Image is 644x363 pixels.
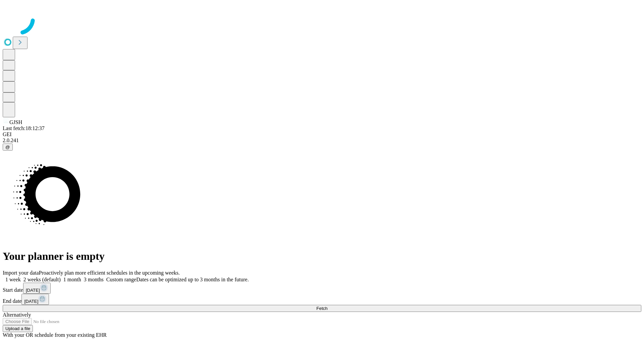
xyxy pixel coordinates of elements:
[3,250,641,263] h1: Your planner is empty
[106,277,136,282] span: Custom range
[39,270,180,276] span: Proactively plan more efficient schedules in the upcoming weeks.
[24,299,38,304] span: [DATE]
[21,294,49,305] button: [DATE]
[3,294,641,305] div: End date
[3,125,45,131] span: Last fetch: 18:12:37
[5,277,21,282] span: 1 week
[63,277,81,282] span: 1 month
[3,332,107,338] span: With your OR schedule from your existing EHR
[3,144,13,151] button: @
[3,283,641,294] div: Start date
[5,145,10,150] span: @
[23,277,61,282] span: 2 weeks (default)
[26,288,40,293] span: [DATE]
[3,305,641,312] button: Fetch
[23,283,51,294] button: [DATE]
[3,131,641,137] div: GEI
[316,306,327,311] span: Fetch
[3,312,31,318] span: Alternatively
[136,277,249,282] span: Dates can be optimized up to 3 months in the future.
[3,325,33,332] button: Upload a file
[9,119,22,125] span: GJSH
[3,137,641,144] div: 2.0.241
[84,277,104,282] span: 3 months
[3,270,39,276] span: Import your data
